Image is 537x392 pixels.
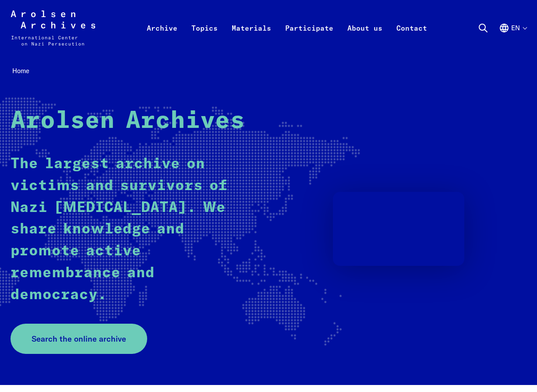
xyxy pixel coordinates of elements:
a: Participate [278,21,340,56]
nav: Breadcrumb [11,64,526,78]
p: The largest archive on victims and survivors of Nazi [MEDICAL_DATA]. We share knowledge and promo... [11,153,253,306]
a: Archive [140,21,184,56]
span: Home [12,67,29,75]
a: Search the online archive [11,324,147,354]
a: Topics [184,21,225,56]
strong: Arolsen Archives [11,109,245,133]
a: Materials [225,21,278,56]
button: English, language selection [499,23,526,54]
nav: Primary [140,11,434,46]
a: Contact [389,21,434,56]
span: Search the online archive [32,333,126,345]
a: About us [340,21,389,56]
